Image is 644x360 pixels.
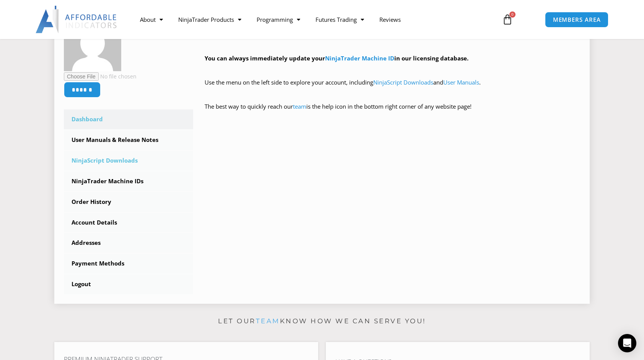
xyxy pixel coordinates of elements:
[256,317,280,325] a: team
[509,11,516,18] span: 0
[373,78,433,86] a: NinjaScript Downloads
[205,101,581,123] p: The best way to quickly reach our is the help icon in the bottom right corner of any website page!
[64,213,193,233] a: Account Details
[54,315,590,327] p: Let our know how we can serve you!
[132,11,493,28] nav: Menu
[443,78,479,86] a: User Manuals
[491,8,524,31] a: 0
[372,11,408,28] a: Reviews
[132,11,171,28] a: About
[308,11,372,28] a: Futures Trading
[64,233,193,253] a: Addresses
[618,334,636,352] div: Open Intercom Messenger
[205,77,581,99] p: Use the menu on the left side to explore your account, including and .
[553,17,601,23] span: MEMBERS AREA
[64,109,193,294] nav: Account pages
[249,11,308,28] a: Programming
[64,274,193,294] a: Logout
[293,103,306,110] a: team
[64,14,121,71] img: 5dca5329d1bfd7d3ba0c6080da0106d6f0feb64fc2f1020b19c2553f5df73777
[36,6,118,33] img: LogoAI | Affordable Indicators – NinjaTrader
[205,54,468,62] strong: You can always immediately update your in our licensing database.
[64,130,193,150] a: User Manuals & Release Notes
[325,54,394,62] a: NinjaTrader Machine ID
[64,254,193,274] a: Payment Methods
[64,151,193,171] a: NinjaScript Downloads
[205,17,581,123] div: Hey ! Welcome to the Members Area. Thank you for being a valuable customer!
[64,171,193,191] a: NinjaTrader Machine IDs
[171,11,249,28] a: NinjaTrader Products
[64,192,193,212] a: Order History
[545,12,609,28] a: MEMBERS AREA
[64,109,193,129] a: Dashboard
